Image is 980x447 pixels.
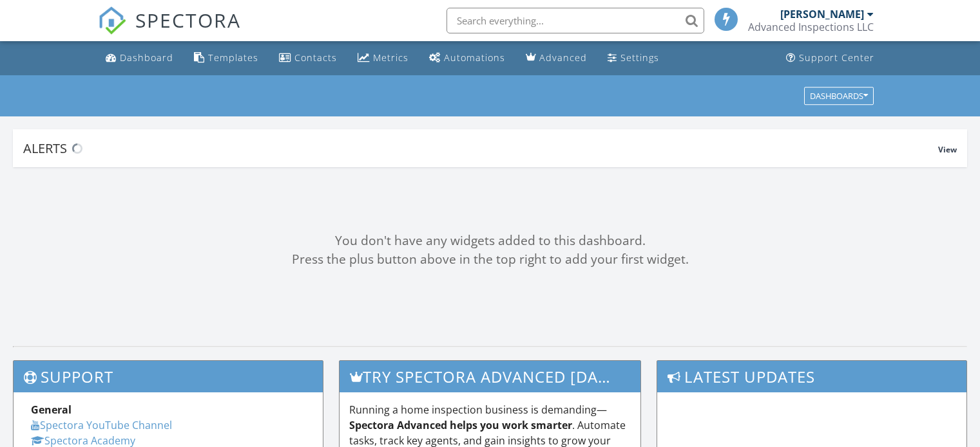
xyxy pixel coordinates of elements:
[799,51,874,64] div: Support Center
[31,403,72,417] strong: General
[349,418,572,432] strong: Spectora Advanced helps you work smarter
[101,46,178,70] a: Dashboard
[780,8,864,21] div: [PERSON_NAME]
[14,361,323,392] h3: Support
[938,144,957,155] span: View
[781,46,879,70] a: Support Center
[23,140,938,157] div: Alerts
[748,21,874,33] div: Advanced Inspections LLC
[31,418,172,432] a: Spectora YouTube Channel
[208,51,258,64] div: Templates
[98,17,241,44] a: SPECTORA
[13,232,967,250] div: You don't have any widgets added to this dashboard.
[373,51,408,64] div: Metrics
[521,46,592,70] a: Advanced
[539,51,587,64] div: Advanced
[657,361,966,392] h3: Latest Updates
[620,51,659,64] div: Settings
[804,87,874,105] button: Dashboards
[135,6,241,33] span: SPECTORA
[274,46,342,70] a: Contacts
[120,51,173,64] div: Dashboard
[294,51,337,64] div: Contacts
[13,250,967,269] div: Press the plus button above in the top right to add your first widget.
[602,46,664,70] a: Settings
[810,91,868,100] div: Dashboards
[352,46,414,70] a: Metrics
[424,46,510,70] a: Automations (Basic)
[189,46,264,70] a: Templates
[444,51,505,64] div: Automations
[447,8,704,33] input: Search everything...
[98,6,126,35] img: The Best Home Inspection Software - Spectora
[340,361,641,392] h3: Try spectora advanced [DATE]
